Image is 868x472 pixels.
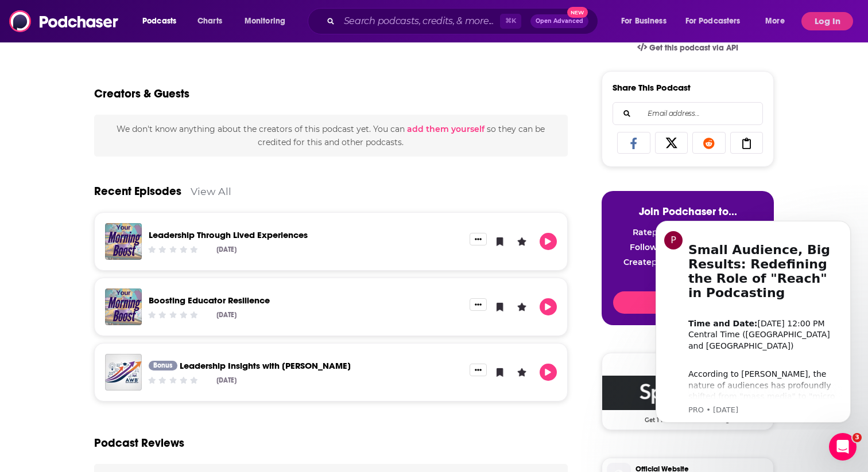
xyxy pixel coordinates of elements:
button: Bookmark Episode [491,298,509,315]
button: Play [540,364,557,381]
button: Bookmark Episode [491,233,509,250]
span: New [567,7,588,18]
li: & much more [613,272,762,282]
iframe: Intercom live chat [829,433,857,461]
span: Bonus [153,362,172,369]
a: Boosting Educator Resilience [149,295,270,306]
span: ⌘ K [500,14,521,29]
button: Log In [801,12,853,30]
a: Recent Episodes [94,184,181,198]
button: open menu [237,12,300,30]
button: Leave a Rating [513,364,530,381]
button: Bookmark Episode [491,364,509,381]
div: Hosted by [602,361,773,371]
span: More [765,13,785,29]
span: Charts [197,13,222,29]
li: podcast and episode lists [613,257,762,267]
a: Share on Reddit [692,132,726,154]
div: [DATE] [216,376,237,384]
div: Community Rating: 0 out of 5 [147,245,199,253]
h3: Join Podchaser to... [613,205,762,218]
h2: Creators & Guests [94,87,189,101]
button: open menu [757,12,799,30]
div: Search podcasts, credits, & more... [319,8,609,34]
button: Open AdvancedNew [530,14,588,28]
button: add them yourself [407,124,485,134]
button: open menu [134,12,191,30]
li: podcasts and creators [613,242,762,252]
a: Copy Link [730,132,764,154]
a: Charts [190,12,229,30]
a: Get this podcast via API [628,34,747,62]
div: [DATE] [216,311,237,319]
input: Search podcasts, credits, & more... [339,12,500,30]
img: Leadership Through Lived Experiences [105,223,142,260]
iframe: Intercom notifications message [638,210,868,430]
button: Play [540,233,557,250]
span: Get 1 FREE month of hosting! [602,410,773,424]
span: Podcasts [142,13,176,29]
span: For Business [621,13,666,29]
span: We don't know anything about the creators of this podcast yet . You can so they can be credited f... [117,124,545,147]
button: open menu [613,12,681,30]
div: Search followers [613,102,763,125]
button: Leave a Rating [513,298,530,315]
a: Share on Facebook [617,132,650,154]
button: Show More Button [470,364,487,376]
div: Community Rating: 0 out of 5 [147,310,199,319]
div: Community Rating: 0 out of 5 [147,376,199,384]
img: Podchaser - Follow, Share and Rate Podcasts [9,10,119,32]
button: open menu [678,12,757,30]
div: [DATE] [216,245,237,253]
a: Spreaker Deal: Get 1 FREE month of hosting! [602,376,773,423]
button: Play [540,298,557,315]
a: View All [191,185,231,197]
span: Open Advanced [536,18,583,24]
a: Share on X/Twitter [655,132,688,154]
img: Leadership Insights with Dr. Albert Bramante [105,354,142,391]
button: Show More Button [470,298,487,311]
button: Show More Button [470,233,487,245]
a: Leadership Through Lived Experiences [149,229,308,240]
img: Spreaker Deal: Get 1 FREE month of hosting! [602,376,773,410]
button: Create an Account [613,291,762,314]
h3: Share This Podcast [613,82,691,93]
img: Boosting Educator Resilience [105,288,142,325]
input: Email address... [622,103,753,124]
h3: Podcast Reviews [94,436,184,450]
span: Get this podcast via API [649,43,738,53]
strong: Follow [630,242,657,252]
li: podcasts and episodes [613,227,762,237]
a: Leadership Insights with Dr. Albert Bramante [180,360,351,371]
span: Monitoring [245,13,285,29]
strong: Create [623,257,652,267]
button: Leave a Rating [513,233,530,250]
span: 3 [852,433,862,442]
span: For Podcasters [685,13,741,29]
strong: Rate [633,227,652,237]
